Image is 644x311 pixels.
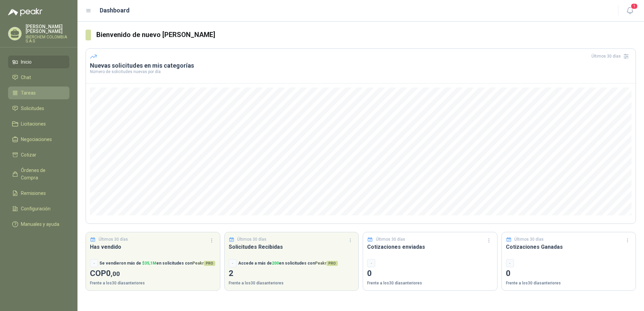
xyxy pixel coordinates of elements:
[229,259,237,267] div: -
[506,267,632,280] p: 0
[21,151,36,159] span: Cotizar
[238,260,338,267] p: Accede a más de en solicitudes con
[272,261,279,266] span: 200
[8,87,69,99] a: Tareas
[99,236,128,243] p: Últimos 30 días
[106,269,120,278] span: 0
[8,187,69,200] a: Remisiones
[90,280,216,286] p: Frente a los 30 días anteriores
[142,261,156,266] span: $ 35,1M
[8,102,69,115] a: Solicitudes
[26,24,69,34] p: [PERSON_NAME] [PERSON_NAME]
[624,5,636,17] button: 1
[8,164,69,184] a: Órdenes de Compra
[21,89,36,97] span: Tareas
[21,167,63,181] span: Órdenes de Compra
[506,280,632,286] p: Frente a los 30 días anteriores
[21,120,46,128] span: Licitaciones
[8,202,69,215] a: Configuración
[8,117,69,130] a: Licitaciones
[229,280,355,286] p: Frente a los 30 días anteriores
[21,58,32,66] span: Inicio
[8,71,69,84] a: Chat
[315,261,338,266] span: Peakr
[367,243,493,251] h3: Cotizaciones enviadas
[367,267,493,280] p: 0
[90,62,632,70] h3: Nuevas solicitudes en mis categorías
[96,30,636,40] h3: Bienvenido de nuevo [PERSON_NAME]
[90,267,216,280] p: COP
[326,261,338,266] span: PRO
[192,261,215,266] span: Peakr
[229,267,355,280] p: 2
[376,236,405,243] p: Últimos 30 días
[8,133,69,146] a: Negociaciones
[8,148,69,161] a: Cotizar
[21,220,59,228] span: Manuales y ayuda
[99,260,215,267] p: Se vendieron más de en solicitudes con
[514,236,544,243] p: Últimos 30 días
[21,205,51,212] span: Configuración
[90,259,98,267] div: -
[8,56,69,68] a: Inicio
[21,105,44,112] span: Solicitudes
[21,189,46,197] span: Remisiones
[631,3,638,9] span: 1
[8,8,42,16] img: Logo peakr
[8,218,69,231] a: Manuales y ayuda
[591,51,632,62] div: Últimos 30 días
[237,236,266,243] p: Últimos 30 días
[229,243,355,251] h3: Solicitudes Recibidas
[26,35,69,43] p: IBERCHEM COLOMBIA S.A.S
[506,243,632,251] h3: Cotizaciones Ganadas
[506,259,514,267] div: -
[100,6,130,15] h1: Dashboard
[111,270,120,278] span: ,00
[90,243,216,251] h3: Has vendido
[21,136,52,143] span: Negociaciones
[21,74,31,81] span: Chat
[367,280,493,286] p: Frente a los 30 días anteriores
[204,261,215,266] span: PRO
[367,259,375,267] div: -
[90,70,632,74] p: Número de solicitudes nuevas por día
